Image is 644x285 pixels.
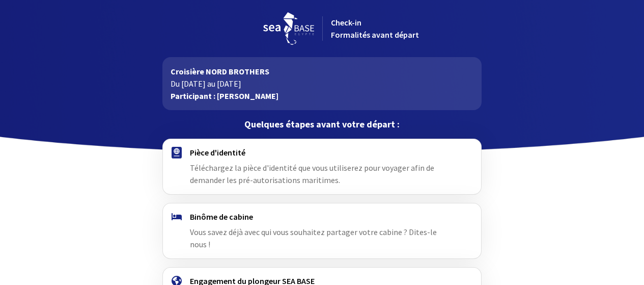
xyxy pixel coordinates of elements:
[172,147,182,159] img: passport.svg
[172,213,182,220] img: binome.svg
[190,163,434,185] span: Téléchargez la pièce d'identité que vous utiliserez pour voyager afin de demander les pré-autoris...
[171,65,473,77] p: Croisière NORD BROTHERS
[171,90,473,102] p: Participant : [PERSON_NAME]
[162,118,482,131] p: Quelques étapes avant votre départ :
[331,17,419,40] span: Check-in Formalités avant départ
[190,212,454,222] h4: Binôme de cabine
[190,147,454,158] h4: Pièce d'identité
[190,227,437,249] span: Vous savez déjà avec qui vous souhaitez partager votre cabine ? Dites-le nous !
[171,77,473,90] p: Du [DATE] au [DATE]
[263,12,314,45] img: logo_seabase.svg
